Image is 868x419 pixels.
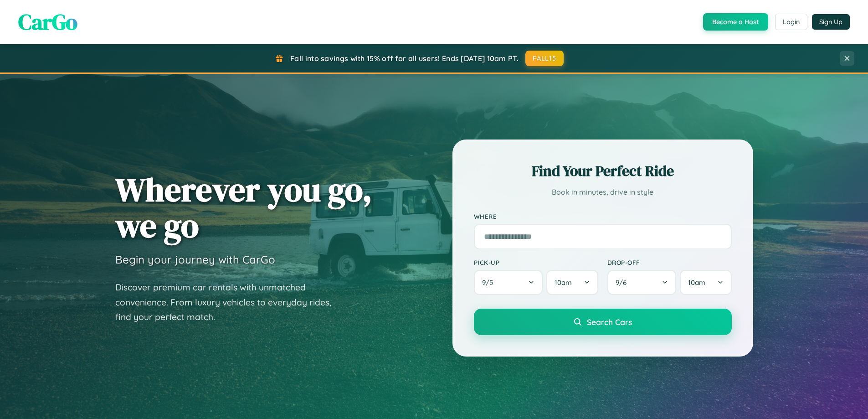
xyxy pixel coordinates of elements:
[474,161,732,181] h2: Find Your Perfect Ride
[703,13,768,31] button: Become a Host
[115,253,275,266] h3: Begin your journey with CarGo
[688,278,705,287] span: 10am
[680,270,731,295] button: 10am
[474,186,732,199] p: Book in minutes, drive in style
[587,317,632,327] span: Search Cars
[812,14,850,30] button: Sign Up
[482,278,498,287] span: 9 / 5
[775,14,807,30] button: Login
[18,7,77,37] span: CarGo
[474,259,598,266] label: Pick-up
[474,212,732,220] label: Where
[474,270,543,295] button: 9/5
[115,171,372,243] h1: Wherever you go, we go
[525,51,564,66] button: FALL15
[607,259,732,266] label: Drop-off
[290,54,519,63] span: Fall into savings with 15% off for all users! Ends [DATE] 10am PT.
[607,270,677,295] button: 9/6
[115,280,343,325] p: Discover premium car rentals with unmatched convenience. From luxury vehicles to everyday rides, ...
[474,309,732,335] button: Search Cars
[546,270,598,295] button: 10am
[616,278,631,287] span: 9 / 6
[555,278,572,287] span: 10am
